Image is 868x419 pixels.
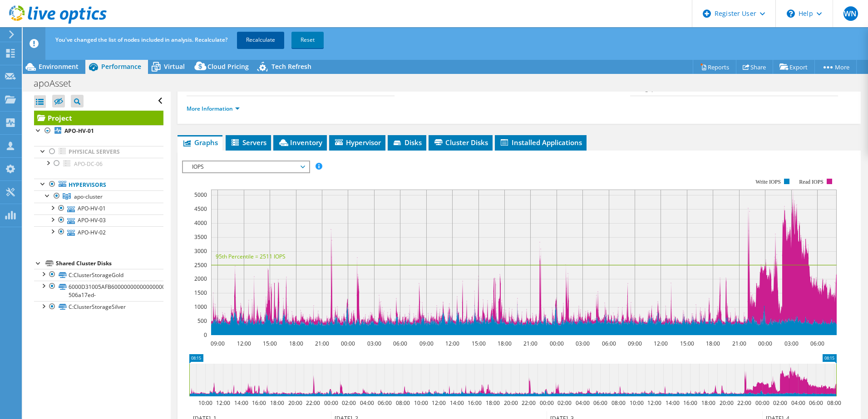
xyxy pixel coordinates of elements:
[197,317,207,325] text: 500
[360,399,374,407] text: 04:00
[467,399,481,407] text: 16:00
[216,253,286,260] text: 95th Percentile = 2511 IOPS
[194,303,207,311] text: 1000
[194,275,207,283] text: 2000
[315,340,329,347] text: 21:00
[194,233,207,241] text: 3500
[737,399,751,407] text: 22:00
[324,399,338,407] text: 00:00
[627,340,641,347] text: 09:00
[653,340,667,347] text: 12:00
[34,111,163,125] a: Project
[34,179,163,190] a: Hypervisors
[814,60,857,74] a: More
[56,258,163,269] div: Shared Cluster Disks
[784,340,798,347] text: 03:00
[34,269,163,281] a: C:ClusterStorageGold
[34,226,163,238] a: APO-HV-02
[395,399,409,407] text: 08:00
[207,62,249,71] span: Cloud Pricing
[34,214,163,226] a: APO-HV-03
[593,399,607,407] text: 06:00
[340,340,355,347] text: 00:00
[485,399,499,407] text: 18:00
[701,399,715,407] text: 18:00
[187,105,240,112] a: More Information
[34,146,163,158] a: Physical Servers
[367,340,381,347] text: 03:00
[755,179,781,185] text: Write IOPS
[101,62,141,71] span: Performance
[445,340,459,347] text: 12:00
[810,340,824,347] text: 06:00
[262,340,276,347] text: 15:00
[288,399,302,407] text: 20:00
[693,60,736,74] a: Reports
[74,193,103,200] span: apo-cluster
[736,60,773,74] a: Share
[719,399,733,407] text: 20:00
[497,340,511,347] text: 18:00
[198,399,212,407] text: 10:00
[34,281,163,301] a: 6000D31005AFB6000000000000000003-506a17ed-
[237,340,251,347] text: 12:00
[449,399,464,407] text: 14:00
[799,179,824,185] text: Read IOPS
[55,36,227,44] span: You've changed the list of nodes included in analysis. Recalculate?
[216,399,230,407] text: 12:00
[74,160,103,168] span: APO-DC-06
[647,399,661,407] text: 12:00
[194,205,207,213] text: 4500
[252,399,266,407] text: 16:00
[557,399,571,407] text: 02:00
[758,340,772,347] text: 00:00
[809,399,823,407] text: 06:00
[64,127,94,135] b: APO-HV-01
[471,340,485,347] text: 15:00
[341,399,355,407] text: 02:00
[34,203,163,214] a: APO-HV-01
[377,399,391,407] text: 06:00
[39,62,79,71] span: Environment
[773,399,787,407] text: 02:00
[194,247,207,255] text: 3000
[271,62,311,71] span: Tech Refresh
[278,138,322,147] span: Inventory
[665,399,679,407] text: 14:00
[683,399,697,407] text: 16:00
[521,399,535,407] text: 22:00
[270,399,284,407] text: 18:00
[433,138,488,147] span: Cluster Disks
[194,289,207,297] text: 1500
[611,399,625,407] text: 08:00
[523,340,537,347] text: 21:00
[602,340,616,347] text: 06:00
[194,219,207,227] text: 4000
[289,340,303,347] text: 18:00
[575,399,589,407] text: 04:00
[549,340,563,347] text: 00:00
[34,125,163,137] a: APO-HV-01
[393,340,407,347] text: 06:00
[237,32,284,48] a: Recalculate
[34,158,163,170] a: APO-DC-06
[827,399,841,407] text: 08:00
[575,340,589,347] text: 03:00
[503,399,518,407] text: 20:00
[34,190,163,202] a: apo-cluster
[773,60,815,74] a: Export
[539,399,553,407] text: 00:00
[194,261,207,269] text: 2500
[431,399,445,407] text: 12:00
[234,399,248,407] text: 14:00
[291,32,324,48] a: Reset
[210,340,224,347] text: 09:00
[230,138,266,147] span: Servers
[787,10,795,18] svg: \n
[414,399,428,407] text: 10:00
[204,331,207,339] text: 0
[34,301,163,313] a: C:ClusterStorageSilver
[30,78,85,88] h1: apoAsset
[194,191,207,199] text: 5000
[419,340,433,347] text: 09:00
